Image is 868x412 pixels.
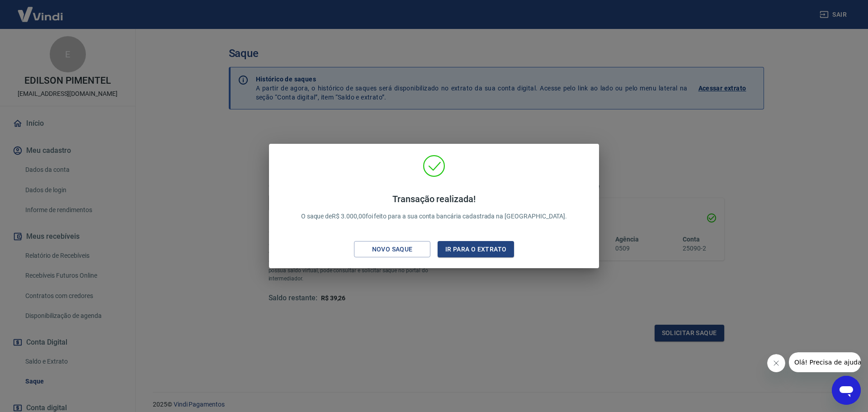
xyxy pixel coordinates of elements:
[438,241,514,258] button: Ir para o extrato
[361,244,424,255] div: Novo saque
[301,194,567,204] h4: Transação realizada!
[832,376,861,405] iframe: Botão para abrir a janela de mensagens
[5,6,76,14] span: Olá! Precisa de ajuda?
[301,194,567,221] p: O saque de R$ 3.000,00 foi feito para a sua conta bancária cadastrada na [GEOGRAPHIC_DATA].
[767,354,785,372] iframe: Fechar mensagem
[789,352,861,372] iframe: Mensagem da empresa
[354,241,430,258] button: Novo saque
